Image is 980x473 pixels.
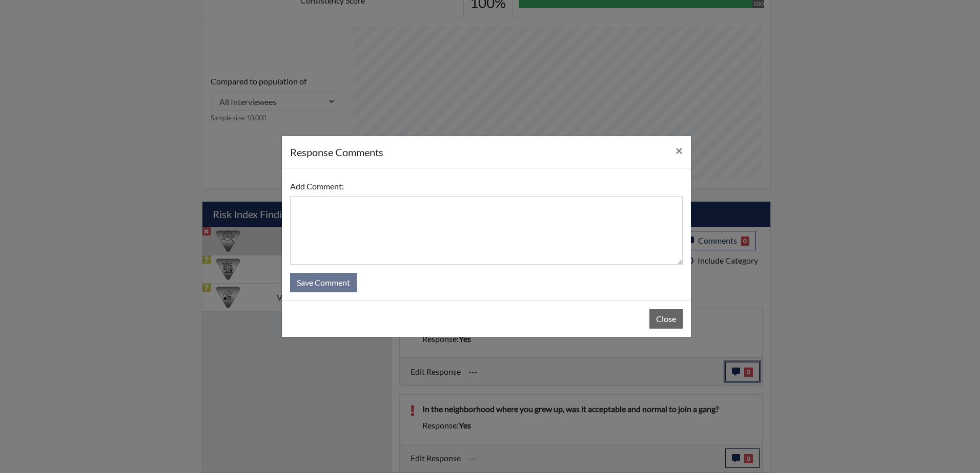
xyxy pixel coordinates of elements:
[676,143,683,158] span: ×
[290,177,344,196] label: Add Comment:
[667,136,691,165] button: Close
[290,273,357,292] button: Save Comment
[290,144,383,160] h5: response Comments
[649,309,683,329] button: Close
